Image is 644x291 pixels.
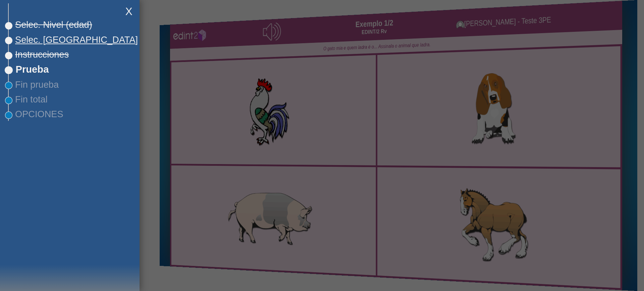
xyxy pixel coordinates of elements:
span: Prueba [9,64,49,75]
span: Instrucciones [9,49,69,60]
span: Selec. [GEOGRAPHIC_DATA] [9,34,138,45]
span: Fin prueba [9,79,59,90]
span: Selec. Nivel (edad) [9,19,92,30]
span: Fin total [9,94,48,105]
span: OPCIONES [9,109,63,120]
